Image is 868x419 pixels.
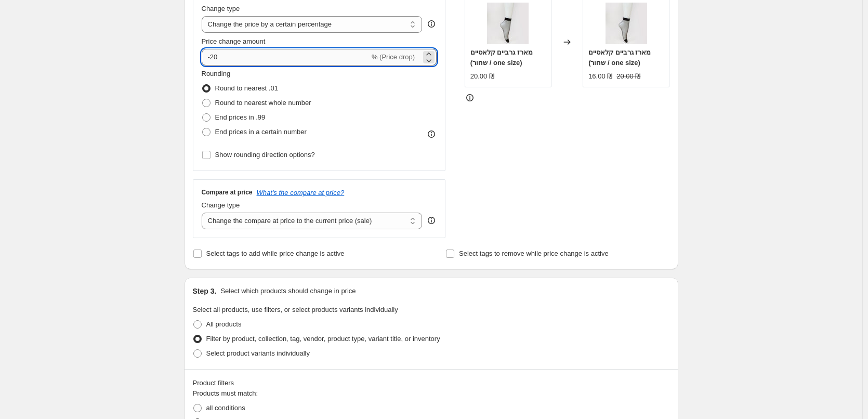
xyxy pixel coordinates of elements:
button: What's the compare at price? [257,189,345,197]
h3: Compare at price [202,188,253,197]
span: Change type [202,201,240,209]
span: Filter by product, collection, tag, vendor, product type, variant title, or inventory [206,335,440,343]
img: 14102016011_80x.jpg [487,3,529,44]
strike: 20.00 ₪ [616,71,640,82]
span: Round to nearest whole number [215,99,311,107]
span: all conditions [206,404,245,412]
span: מארז גרביים קלאסיים (שחור / one size) [588,48,651,67]
div: help [426,215,437,226]
div: help [426,19,437,29]
div: 20.00 ₪ [470,71,494,82]
div: 16.00 ₪ [588,71,612,82]
span: Show rounding direction options? [215,151,315,159]
span: מארז גרביים קלאסיים (שחור / one size) [470,48,533,67]
span: Rounding [202,70,231,77]
span: All products [206,320,242,328]
input: -15 [202,49,370,66]
span: Select tags to add while price change is active [206,250,345,257]
div: Product filters [193,378,670,388]
span: Price change amount [202,37,266,45]
span: Select all products, use filters, or select products variants individually [193,306,398,313]
span: End prices in .99 [215,113,266,121]
span: % (Price drop) [372,53,415,61]
span: Change type [202,5,240,12]
img: 14102016011_80x.jpg [606,3,647,44]
span: Select tags to remove while price change is active [459,250,609,257]
span: End prices in a certain number [215,128,307,136]
span: Round to nearest .01 [215,84,278,92]
span: Select product variants individually [206,349,310,357]
h2: Step 3. [193,286,217,296]
span: Products must match: [193,389,258,397]
p: Select which products should change in price [220,286,356,296]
